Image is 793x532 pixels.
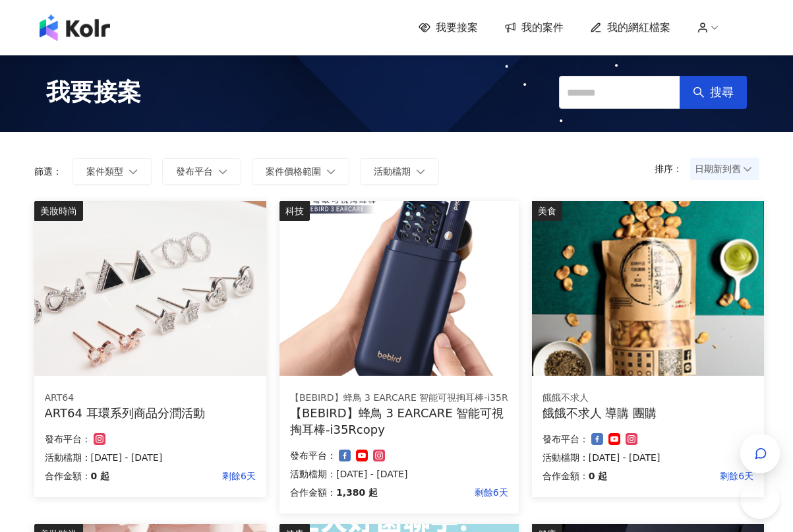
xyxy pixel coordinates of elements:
[521,20,564,35] span: 我的案件
[176,166,213,177] span: 發布平台
[109,468,256,484] p: 剩餘6天
[590,20,670,35] a: 我的網紅檔案
[290,466,508,482] p: 活動檔期：[DATE] - [DATE]
[45,392,256,405] div: ART64
[589,468,608,484] p: 0 起
[279,201,519,376] img: 【BEBIRD】蜂鳥 3 EARCARE 智能可視掏耳棒-i35R
[252,158,349,185] button: 案件價格範圍
[543,450,753,465] p: 活動檔期：[DATE] - [DATE]
[532,201,764,376] img: 餓餓不求人系列
[40,15,110,41] img: logo
[543,468,589,484] p: 合作金額：
[680,76,747,109] button: 搜尋
[360,158,439,185] button: 活動檔期
[543,405,753,421] div: 餓餓不求人 導購 團購
[290,485,336,500] p: 合作金額：
[34,201,266,376] img: 耳環系列銀飾
[378,485,508,500] p: 剩餘6天
[607,20,670,35] span: 我的網紅檔案
[86,166,123,177] span: 案件類型
[46,76,141,109] span: 我要接案
[336,485,378,500] p: 1,380 起
[34,201,83,221] div: 美妝時尚
[279,201,310,221] div: 科技
[543,392,753,405] div: 餓餓不求人
[693,86,705,98] span: search
[740,479,780,519] iframe: Help Scout Beacon - Open
[436,20,478,35] span: 我要接案
[290,448,336,463] p: 發布平台：
[266,166,321,177] span: 案件價格範圍
[45,405,256,421] div: ART64 耳環系列商品分潤活動
[45,468,91,484] p: 合作金額：
[655,163,690,174] p: 排序：
[91,468,110,484] p: 0 起
[290,392,508,405] div: 【BEBIRD】蜂鳥 3 EARCARE 智能可視掏耳棒-i35R
[695,159,755,179] span: 日期新到舊
[543,431,589,447] p: 發布平台：
[419,20,478,35] a: 我要接案
[504,20,564,35] a: 我的案件
[162,158,241,185] button: 發布平台
[710,85,734,100] span: 搜尋
[532,201,562,221] div: 美食
[607,468,753,484] p: 剩餘6天
[374,166,411,177] span: 活動檔期
[45,431,91,447] p: 發布平台：
[73,158,152,185] button: 案件類型
[34,166,62,177] p: 篩選：
[45,450,256,465] p: 活動檔期：[DATE] - [DATE]
[290,405,508,438] div: 【BEBIRD】蜂鳥 3 EARCARE 智能可視掏耳棒-i35Rcopy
